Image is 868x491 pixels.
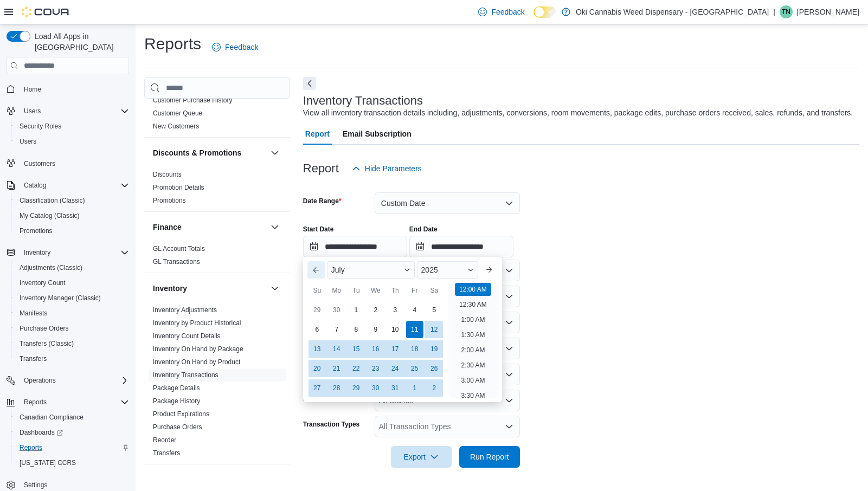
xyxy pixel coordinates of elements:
[421,266,438,274] span: 2025
[2,156,133,171] button: Customers
[20,324,69,333] span: Purchase Orders
[303,107,853,119] div: View all inventory transaction details including, adjustments, conversions, room movements, packa...
[15,292,105,305] a: Inventory Manager (Classic)
[505,292,513,301] button: Open list of options
[505,396,513,405] button: Open list of options
[11,275,133,290] button: Inventory Count
[20,246,55,259] button: Inventory
[15,411,88,424] a: Canadian Compliance
[409,236,513,257] input: Press the down key to open a popover containing a calendar.
[24,376,56,385] span: Operations
[153,306,217,314] a: Inventory Adjustments
[782,5,790,18] span: TN
[153,397,200,405] a: Package History
[397,446,445,468] span: Export
[208,36,262,58] a: Feedback
[144,303,290,464] div: Inventory
[456,389,489,402] li: 3:30 AM
[387,301,404,319] div: day-3
[268,146,281,159] button: Discounts & Promotions
[308,379,326,397] div: day-27
[576,5,769,18] p: Oki Cannabis Weed Dispensary - [GEOGRAPHIC_DATA]
[375,192,520,214] button: Custom Date
[20,137,36,146] span: Users
[348,340,365,358] div: day-15
[153,358,240,366] a: Inventory On Hand by Product
[15,337,78,350] a: Transfers (Classic)
[20,396,51,409] button: Reports
[305,123,330,145] span: Report
[426,301,443,319] div: day-5
[153,345,243,353] a: Inventory On Hand by Package
[780,5,793,18] div: TJ Nassiri
[15,426,129,439] span: Dashboards
[11,290,133,306] button: Inventory Manager (Classic)
[387,340,404,358] div: day-17
[20,263,82,272] span: Adjustments (Classic)
[348,360,365,377] div: day-22
[153,197,186,204] a: Promotions
[387,379,404,397] div: day-31
[470,451,509,462] span: Run Report
[307,261,325,279] button: Previous Month
[426,282,443,299] div: Sa
[505,318,513,327] button: Open list of options
[15,307,129,320] span: Manifests
[505,370,513,379] button: Open list of options
[2,373,133,388] button: Operations
[308,321,326,338] div: day-6
[153,283,187,294] h3: Inventory
[11,455,133,470] button: [US_STATE] CCRS
[308,360,326,377] div: day-20
[328,360,345,377] div: day-21
[11,410,133,425] button: Canadian Compliance
[24,85,41,94] span: Home
[2,104,133,119] button: Users
[153,222,266,232] button: Finance
[303,94,423,107] h3: Inventory Transactions
[20,339,74,348] span: Transfers (Classic)
[24,398,47,406] span: Reports
[406,360,423,377] div: day-25
[303,225,334,234] label: Start Date
[20,309,47,318] span: Manifests
[533,18,534,18] span: Dark Mode
[406,282,423,299] div: Fr
[20,374,60,387] button: Operations
[2,178,133,193] button: Catalog
[308,301,326,319] div: day-29
[11,321,133,336] button: Purchase Orders
[153,371,218,379] a: Inventory Transactions
[15,426,67,439] a: Dashboards
[15,307,52,320] a: Manifests
[15,322,129,335] span: Purchase Orders
[24,248,50,257] span: Inventory
[343,123,412,145] span: Email Subscription
[15,456,129,469] span: Washington CCRS
[328,321,345,338] div: day-7
[406,379,423,397] div: day-1
[365,163,422,174] span: Hide Parameters
[303,420,359,429] label: Transaction Types
[328,282,345,299] div: Mo
[328,301,345,319] div: day-30
[20,396,129,409] span: Reports
[387,360,404,377] div: day-24
[153,319,241,327] a: Inventory by Product Historical
[153,384,200,392] a: Package Details
[20,458,76,467] span: [US_STATE] CCRS
[11,440,133,455] button: Reports
[348,282,365,299] div: Tu
[391,446,452,468] button: Export
[153,332,221,340] a: Inventory Count Details
[20,179,129,192] span: Catalog
[268,282,281,295] button: Inventory
[328,379,345,397] div: day-28
[797,5,859,18] p: [PERSON_NAME]
[15,194,129,207] span: Classification (Classic)
[15,135,129,148] span: Users
[417,261,479,279] div: Button. Open the year selector. 2025 is currently selected.
[448,283,498,398] ul: Time
[30,31,129,53] span: Load All Apps in [GEOGRAPHIC_DATA]
[15,224,129,237] span: Promotions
